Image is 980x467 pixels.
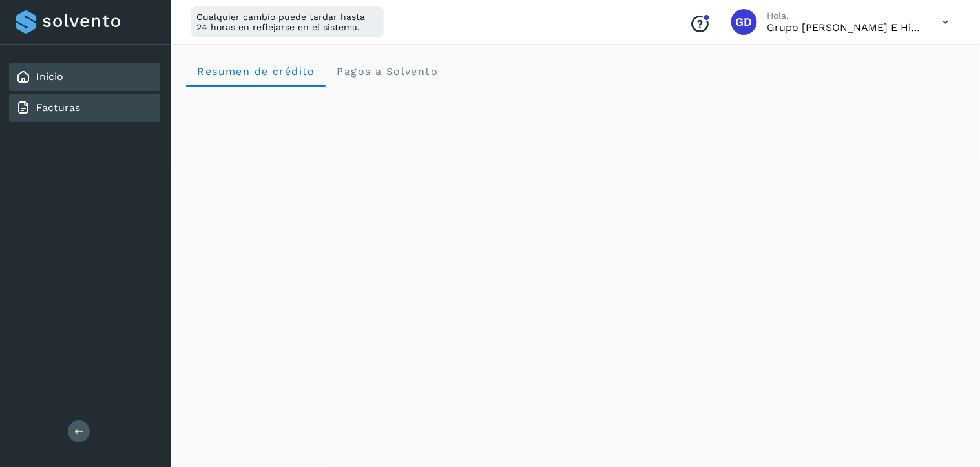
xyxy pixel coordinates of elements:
[9,63,160,91] div: Inicio
[9,94,160,122] div: Facturas
[196,65,315,78] span: Resumen de crédito
[191,6,384,37] div: Cualquier cambio puede tardar hasta 24 horas en reflejarse en el sistema.
[767,10,923,21] p: Hola,
[36,101,80,114] a: Facturas
[336,65,438,78] span: Pagos a Solvento
[767,21,923,34] p: Grupo Don Lipe e Hijos
[36,70,63,83] a: Inicio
